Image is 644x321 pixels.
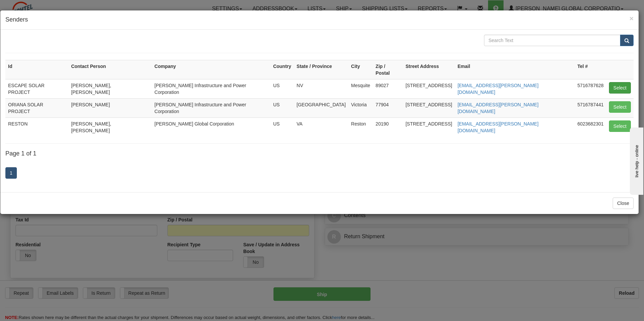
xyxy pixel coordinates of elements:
td: 77904 [373,98,403,117]
td: [PERSON_NAME] Infrastructure and Power Corporation [152,98,270,117]
h4: Page 1 of 1 [5,150,634,157]
th: Company [152,60,270,79]
td: [GEOGRAPHIC_DATA] [294,98,349,117]
th: Contact Person [68,60,152,79]
td: 5716787628 [575,79,606,98]
th: State / Province [294,60,349,79]
td: Victoria [348,98,373,117]
td: 20190 [373,117,403,137]
input: Search Text [484,35,620,46]
td: 89027 [373,79,403,98]
td: RESTON [5,117,68,137]
h4: Senders [5,15,634,24]
td: [PERSON_NAME] Infrastructure and Power Corporation [152,79,270,98]
th: City [348,60,373,79]
button: Close [630,15,634,22]
td: [PERSON_NAME], [PERSON_NAME] [68,117,152,137]
button: Select [609,101,631,113]
td: VA [294,117,349,137]
button: Close [613,198,634,209]
td: Reston [348,117,373,137]
th: Zip / Postal [373,60,403,79]
th: Tel # [575,60,606,79]
iframe: chat widget [629,126,643,195]
button: Select [609,120,631,132]
div: live help - online [5,6,62,11]
a: [EMAIL_ADDRESS][PERSON_NAME][DOMAIN_NAME] [457,121,538,133]
button: Select [609,82,631,94]
th: Street Address [403,60,455,79]
td: [STREET_ADDRESS] [403,117,455,137]
td: [PERSON_NAME], [PERSON_NAME] [68,79,152,98]
td: ORIANA SOLAR PROJECT [5,98,68,117]
th: Country [270,60,294,79]
th: Email [455,60,575,79]
td: [PERSON_NAME] [68,98,152,117]
td: [STREET_ADDRESS] [403,79,455,98]
td: [PERSON_NAME] Global Corporation [152,117,270,137]
td: US [270,117,294,137]
td: [STREET_ADDRESS] [403,98,455,117]
th: Id [5,60,68,79]
a: [EMAIL_ADDRESS][PERSON_NAME][DOMAIN_NAME] [457,102,538,114]
td: Mesquite [348,79,373,98]
td: 5716787441 [575,98,606,117]
a: 1 [5,167,17,179]
span: × [630,14,634,22]
a: [EMAIL_ADDRESS][PERSON_NAME][DOMAIN_NAME] [457,83,538,95]
td: ESCAPE SOLAR PROJECT [5,79,68,98]
td: 6023682301 [575,117,606,137]
td: US [270,79,294,98]
td: NV [294,79,349,98]
td: US [270,98,294,117]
